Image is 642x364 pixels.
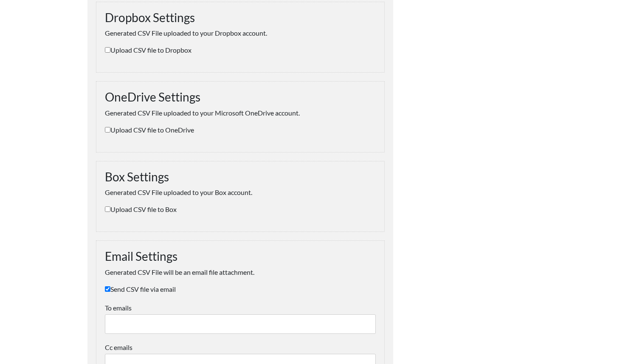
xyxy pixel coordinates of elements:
[105,125,376,135] label: Upload CSV file to OneDrive
[105,249,376,264] h3: Email Settings
[600,322,632,354] iframe: Drift Widget Chat Controller
[105,28,376,38] p: Generated CSV File uploaded to your Dropbox account.
[105,187,376,198] p: Generated CSV File uploaded to your Box account.
[105,303,376,313] label: To emails
[105,11,376,25] h3: Dropbox Settings
[105,47,110,53] input: Upload CSV file to Dropbox
[105,267,376,277] p: Generated CSV File will be an email file attachment.
[105,342,376,353] label: Cc emails
[105,206,110,212] input: Upload CSV file to Box
[105,284,376,294] label: Send CSV file via email
[105,204,376,214] label: Upload CSV file to Box
[105,108,376,118] p: Generated CSV File uploaded to your Microsoft OneDrive account.
[105,286,110,292] input: Send CSV file via email
[105,90,376,104] h3: OneDrive Settings
[105,170,376,184] h3: Box Settings
[105,45,376,55] label: Upload CSV file to Dropbox
[105,127,110,133] input: Upload CSV file to OneDrive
